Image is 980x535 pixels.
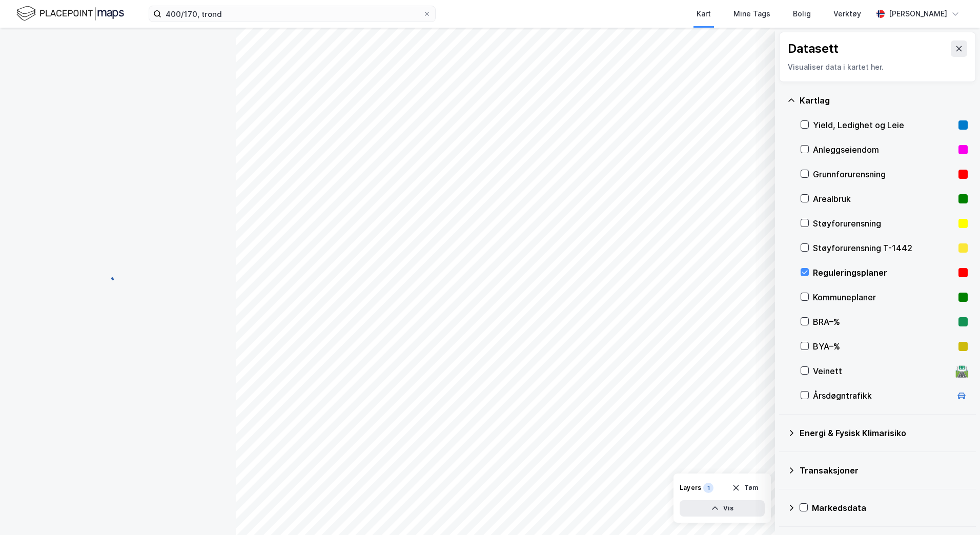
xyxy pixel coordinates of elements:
div: Støyforurensning T-1442 [813,242,954,254]
div: Årsdøgntrafikk [813,389,951,402]
div: 1 [703,483,713,493]
div: Energi & Fysisk Klimarisiko [800,427,968,439]
div: Anleggseiendom [813,143,954,156]
div: Reguleringsplaner [813,266,954,279]
div: Yield, Ledighet og Leie [813,119,954,131]
div: Transaksjoner [800,464,968,477]
div: 🛣️ [955,364,969,378]
div: BYA–% [813,340,954,353]
button: Tøm [725,480,765,496]
div: Veinett [813,365,951,377]
iframe: Chat Widget [929,486,980,535]
div: Kart [697,8,711,20]
div: Kommuneplaner [813,291,954,303]
div: Verktøy [833,8,861,20]
div: Kartlag [800,94,968,107]
div: [PERSON_NAME] [889,8,947,20]
div: Datasett [788,40,839,57]
div: Grunnforurensning [813,168,954,180]
div: BRA–% [813,316,954,328]
div: Arealbruk [813,193,954,205]
button: Vis [680,500,765,517]
div: Mine Tags [733,8,770,20]
div: Markedsdata [812,502,968,514]
div: Layers [680,484,701,492]
input: Søk på adresse, matrikkel, gårdeiere, leietakere eller personer [161,6,423,22]
img: spinner.a6d8c91a73a9ac5275cf975e30b51cfb.svg [110,267,126,283]
div: Støyforurensning [813,217,954,230]
img: logo.f888ab2527a4732fd821a326f86c7f29.svg [16,5,124,23]
div: Kontrollprogram for chat [929,486,980,535]
div: Visualiser data i kartet her. [788,61,967,73]
div: Bolig [793,8,811,20]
